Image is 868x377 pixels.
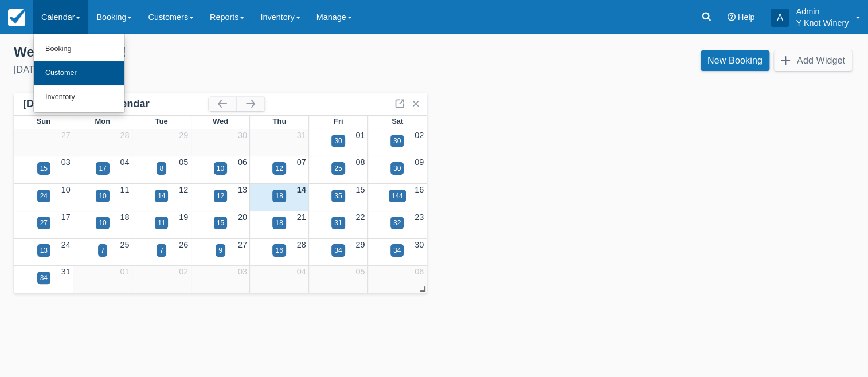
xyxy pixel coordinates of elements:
[275,218,283,228] div: 18
[355,185,365,194] a: 15
[415,158,424,167] a: 09
[120,158,129,167] a: 04
[355,158,365,167] a: 08
[155,117,168,125] span: Tue
[120,131,129,140] a: 28
[415,267,424,276] a: 06
[738,13,755,22] span: Help
[297,240,306,249] a: 28
[99,191,106,201] div: 10
[158,191,165,201] div: 14
[179,185,188,194] a: 12
[61,185,71,194] a: 10
[61,240,71,249] a: 24
[158,218,165,228] div: 11
[355,240,365,249] a: 29
[159,245,163,256] div: 7
[796,6,849,17] p: Admin
[34,85,124,109] a: Inventory
[179,131,188,140] a: 29
[101,245,105,256] div: 7
[334,117,343,125] span: Fri
[238,185,247,194] a: 13
[392,191,403,201] div: 144
[159,163,163,174] div: 8
[217,191,224,201] div: 12
[393,245,401,256] div: 34
[393,163,401,174] div: 30
[217,163,224,174] div: 10
[297,267,306,276] a: 04
[238,213,247,222] a: 20
[179,267,188,276] a: 02
[415,240,424,249] a: 30
[40,163,48,174] div: 15
[334,245,342,256] div: 34
[14,44,425,61] div: Welcome , Admin !
[392,117,403,125] span: Sat
[217,218,224,228] div: 15
[179,158,188,167] a: 05
[213,117,228,125] span: Wed
[297,185,306,194] a: 14
[120,213,129,222] a: 18
[355,131,365,140] a: 01
[297,213,306,222] a: 21
[355,267,365,276] a: 05
[33,34,125,113] ul: Calendar
[334,218,342,228] div: 31
[275,163,283,174] div: 12
[297,131,306,140] a: 31
[334,191,342,201] div: 35
[334,136,342,146] div: 30
[238,240,247,249] a: 27
[218,245,222,256] div: 9
[120,267,129,276] a: 01
[179,240,188,249] a: 26
[23,97,209,111] div: [DATE] Booking Calendar
[393,136,401,146] div: 30
[40,245,48,256] div: 13
[8,9,25,26] img: checkfront-main-nav-mini-logo.png
[415,185,424,194] a: 16
[14,63,425,77] div: [DATE]
[415,131,424,140] a: 02
[120,185,129,194] a: 11
[40,273,48,283] div: 34
[393,218,401,228] div: 32
[61,131,71,140] a: 27
[415,213,424,222] a: 23
[61,158,71,167] a: 03
[34,61,124,85] a: Customer
[796,17,849,29] p: Y Knot Winery
[179,213,188,222] a: 19
[774,50,852,71] button: Add Widget
[334,163,342,174] div: 25
[728,13,736,21] i: Help
[37,117,50,125] span: Sun
[99,218,106,228] div: 10
[61,213,71,222] a: 17
[238,131,247,140] a: 30
[355,213,365,222] a: 22
[275,245,283,256] div: 16
[61,267,71,276] a: 31
[275,191,283,201] div: 18
[95,117,110,125] span: Mon
[238,158,247,167] a: 06
[771,9,789,27] div: A
[297,158,306,167] a: 07
[238,267,247,276] a: 03
[34,37,124,61] a: Booking
[40,191,48,201] div: 24
[40,218,48,228] div: 27
[120,240,129,249] a: 25
[99,163,106,174] div: 17
[701,50,769,71] a: New Booking
[272,117,286,125] span: Thu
